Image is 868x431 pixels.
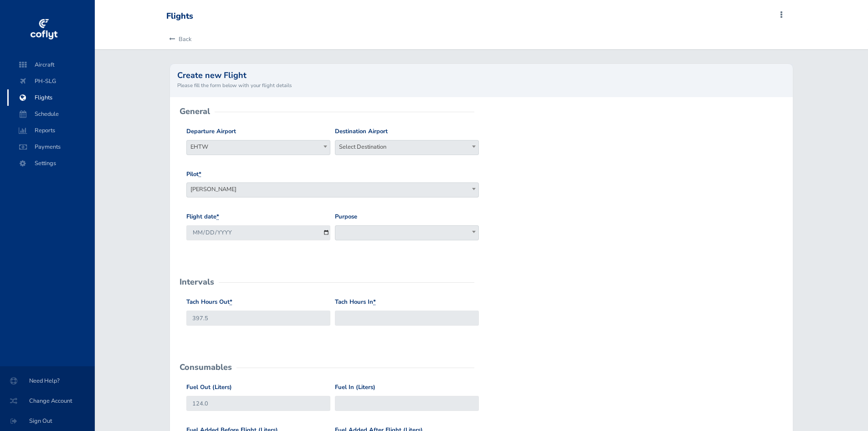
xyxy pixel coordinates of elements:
[11,413,84,429] span: Sign Out
[16,155,86,171] span: Settings
[335,383,375,392] label: Fuel In (Liters)
[335,297,376,307] label: Tach Hours In
[186,182,479,197] span: Leon de Vries
[373,298,376,306] abbr: required
[16,89,86,106] span: Flights
[187,183,478,196] span: Leon de Vries
[186,127,236,136] label: Departure Airport
[166,11,193,21] div: Flights
[16,57,86,73] span: Aircraft
[335,127,388,136] label: Destination Airport
[180,363,232,371] h2: Consumables
[230,298,232,306] abbr: required
[335,140,479,155] span: Select Destination
[186,140,330,155] span: EHTW
[199,170,201,178] abbr: required
[335,212,357,222] label: Purpose
[180,278,214,286] h2: Intervals
[16,122,86,139] span: Reports
[11,393,84,409] span: Change Account
[186,383,232,392] label: Fuel Out (Liters)
[16,73,86,89] span: PH-SLG
[16,139,86,155] span: Payments
[166,29,191,49] a: Back
[11,373,84,389] span: Need Help?
[187,140,330,153] span: EHTW
[335,140,478,153] span: Select Destination
[16,106,86,122] span: Schedule
[186,170,201,179] label: Pilot
[29,16,59,43] img: coflyt logo
[186,297,232,307] label: Tach Hours Out
[177,81,785,89] small: Please fill the form below with your flight details
[186,212,219,222] label: Flight date
[180,107,210,115] h2: General
[216,213,219,221] abbr: required
[177,71,785,79] h2: Create new Flight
